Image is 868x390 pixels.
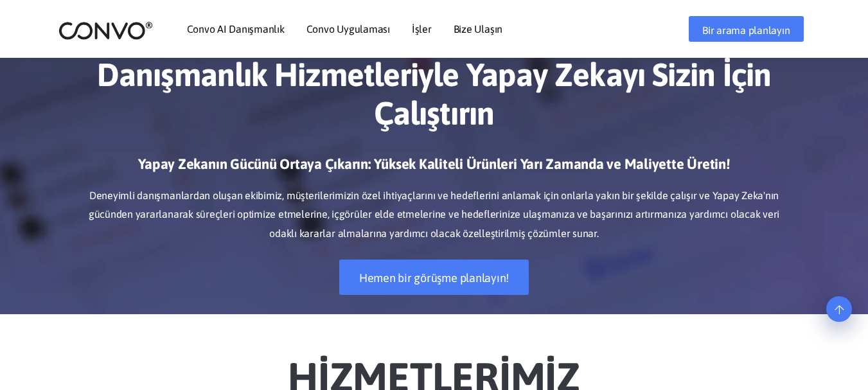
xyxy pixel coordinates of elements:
[138,155,729,172] font: Yapay Zekanın Gücünü Ortaya Çıkarın: Yüksek Kaliteli Ürünleri Yarı Zamanda ve Maliyette Üretin!
[702,24,790,36] font: Bir arama planlayın
[306,24,390,34] a: Convo Uygulaması
[187,23,285,35] font: Convo AI Danışmanlık
[97,17,771,132] font: Convo'nun Yapay [PERSON_NAME]li Yazılım Danışmanlık Hizmetleriyle Yapay Zekayı Sizin İçin Çalıştırın
[412,24,432,34] a: İşler
[454,23,502,35] font: Bize Ulaşın
[359,271,509,285] font: Hemen bir görüşme planlayın!
[339,260,529,295] a: Hemen bir görüşme planlayın!
[454,24,502,34] a: Bize Ulaşın
[89,190,779,240] font: Deneyimli danışmanlardan oluşan ekibimiz, müşterilerimizin özel ihtiyaçlarını ve hedeflerini anla...
[412,23,432,35] font: İşler
[58,21,153,40] img: logo_2.png
[187,24,285,34] a: Convo AI Danışmanlık
[689,16,803,42] a: Bir arama planlayın
[306,23,390,35] font: Convo Uygulaması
